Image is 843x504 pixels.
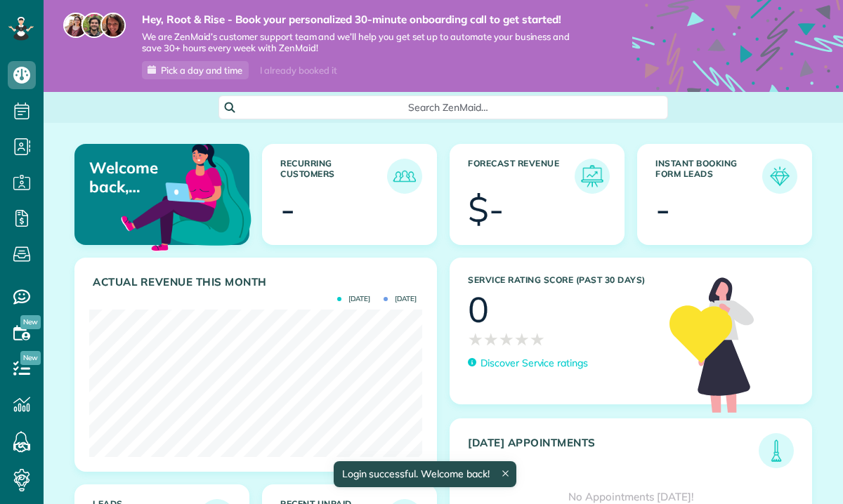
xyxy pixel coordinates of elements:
[499,327,514,352] span: ★
[63,13,89,38] img: maria-72a9807cf96188c08ef61303f053569d2e2a8a1cde33d635c8a3ac13582a053d.jpg
[468,159,575,194] h3: Forecast Revenue
[251,62,345,79] div: I already booked it
[118,128,254,264] img: dashboard_welcome-42a62b7d889689a78055ac9021e634bf52bae3f8056760290aed330b23ab8690.png
[20,351,41,365] span: New
[514,327,530,352] span: ★
[468,275,655,285] h3: Service Rating score (past 30 days)
[142,61,249,79] a: Pick a day and time
[578,162,606,190] img: icon_forecast_revenue-8c13a41c7ed35a8dcfafea3cbb826a0462acb37728057bba2d056411b612bbbe.png
[100,13,126,38] img: michelle-19f622bdf1676172e81f8f8fba1fb50e276960ebfe0243fe18214015130c80e4.jpg
[468,327,483,352] span: ★
[762,437,790,465] img: icon_todays_appointments-901f7ab196bb0bea1936b74009e4eb5ffbc2d2711fa7634e0d609ed5ef32b18b.png
[337,296,370,303] span: [DATE]
[483,327,499,352] span: ★
[93,276,422,289] h3: Actual Revenue this month
[766,162,794,190] img: icon_form_leads-04211a6a04a5b2264e4ee56bc0799ec3eb69b7e499cbb523a139df1d13a81ae0.png
[481,356,588,371] p: Discover Service ratings
[333,461,516,487] div: Login successful. Welcome back!
[655,192,670,227] div: -
[468,192,504,227] div: $-
[530,327,545,352] span: ★
[391,162,419,190] img: icon_recurring_customers-cf858462ba22bcd05b5a5880d41d6543d210077de5bb9ebc9590e49fd87d84ed.png
[468,437,759,468] h3: [DATE] Appointments
[468,292,489,327] div: 0
[20,315,41,329] span: New
[280,192,295,227] div: -
[89,159,191,196] p: Welcome back, Root & Rise!
[468,356,588,371] a: Discover Service ratings
[142,31,590,55] span: We are ZenMaid’s customer support team and we’ll help you get set up to automate your business an...
[161,65,242,76] span: Pick a day and time
[81,13,107,38] img: jorge-587dff0eeaa6aab1f244e6dc62b8924c3b6ad411094392a53c71c6c4a576187d.jpg
[655,159,762,194] h3: Instant Booking Form Leads
[280,159,387,194] h3: Recurring Customers
[384,296,417,303] span: [DATE]
[142,13,590,27] strong: Hey, Root & Rise - Book your personalized 30-minute onboarding call to get started!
